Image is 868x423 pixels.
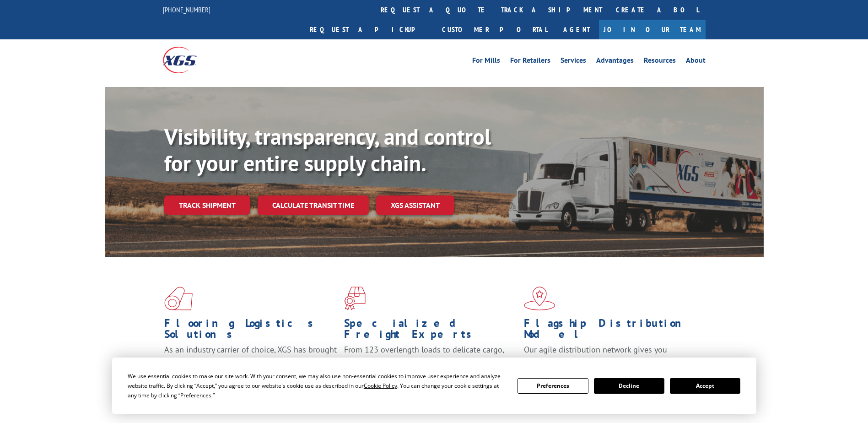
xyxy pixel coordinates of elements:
a: Request a pickup [303,20,435,39]
a: Resources [644,57,676,67]
a: XGS ASSISTANT [376,195,454,215]
a: Customer Portal [435,20,554,39]
a: For Mills [472,57,500,67]
a: Calculate transit time [258,195,369,215]
img: xgs-icon-total-supply-chain-intelligence-red [164,287,193,310]
h1: Flagship Distribution Model [524,318,697,344]
span: Preferences [180,391,211,399]
button: Accept [670,378,740,394]
a: For Retailers [510,57,550,67]
span: Cookie Policy [364,382,397,390]
b: Visibility, transparency, and control for your entire supply chain. [164,122,491,177]
h1: Specialized Freight Experts [344,318,517,344]
a: Services [561,57,586,67]
img: xgs-icon-focused-on-flooring-red [344,287,366,310]
span: Our agile distribution network gives you nationwide inventory management on demand. [524,344,692,366]
button: Decline [594,378,664,394]
a: Join Our Team [599,20,706,39]
a: About [686,57,706,67]
div: Cookie Consent Prompt [112,358,756,414]
p: From 123 overlength loads to delicate cargo, our experienced staff knows the best way to move you... [344,344,517,385]
a: Agent [554,20,599,39]
span: As an industry carrier of choice, XGS has brought innovation and dedication to flooring logistics... [164,344,337,377]
img: xgs-icon-flagship-distribution-model-red [524,287,555,310]
a: [PHONE_NUMBER] [163,5,210,14]
h1: Flooring Logistics Solutions [164,318,337,344]
a: Advantages [596,57,634,67]
div: We use essential cookies to make our site work. With your consent, we may also use non-essential ... [128,371,507,400]
a: Track shipment [164,195,250,215]
button: Preferences [518,378,588,394]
